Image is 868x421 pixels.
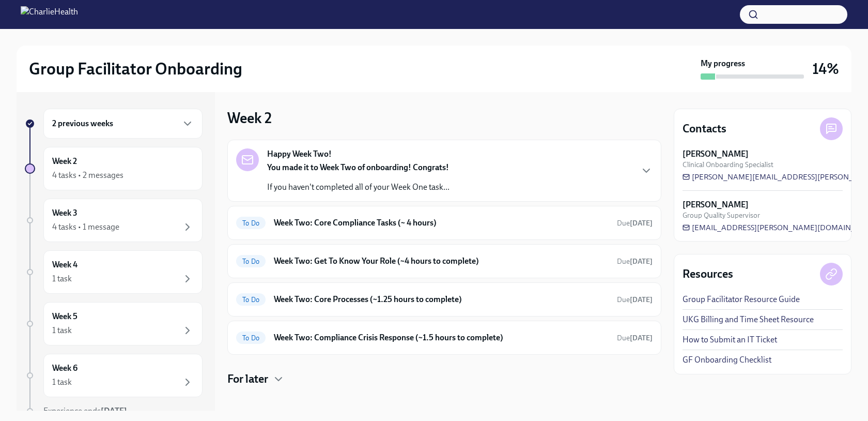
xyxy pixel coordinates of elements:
strong: [DATE] [630,219,653,228]
a: To DoWeek Two: Get To Know Your Role (~4 hours to complete)Due[DATE] [236,253,653,269]
h6: Week 6 [52,363,78,374]
strong: My progress [701,58,745,69]
a: To DoWeek Two: Core Compliance Tasks (~ 4 hours)Due[DATE] [236,215,653,231]
span: To Do [236,219,266,227]
a: Week 34 tasks • 1 message [25,199,203,242]
span: September 22nd, 2025 10:00 [617,333,653,343]
span: To Do [236,334,266,342]
span: Due [617,257,653,266]
a: Week 41 task [25,250,203,294]
h6: Week Two: Core Processes (~1.25 hours to complete) [274,294,609,305]
a: Week 24 tasks • 2 messages [25,147,203,190]
strong: [DATE] [630,257,653,266]
div: 1 task [52,273,72,284]
a: To DoWeek Two: Compliance Crisis Response (~1.5 hours to complete)Due[DATE] [236,329,653,346]
div: For later [227,371,661,387]
span: To Do [236,296,266,304]
div: 4 tasks • 1 message [52,221,119,233]
strong: [DATE] [630,295,653,304]
div: 4 tasks • 2 messages [52,170,123,181]
span: To Do [236,258,266,265]
span: Group Quality Supervisor [683,210,760,220]
span: Due [617,295,653,304]
strong: You made it to Week Two of onboarding! Congrats! [267,162,449,172]
div: 1 task [52,377,72,388]
span: September 22nd, 2025 10:00 [617,295,653,305]
span: Clinical Onboarding Specialist [683,160,773,170]
div: 1 task [52,325,72,336]
h6: Week 5 [52,311,78,322]
strong: [DATE] [101,406,127,416]
h4: Resources [683,266,733,282]
a: UKG Billing and Time Sheet Resource [683,314,814,325]
span: Experience ends [43,406,127,416]
h3: 14% [812,59,839,78]
a: GF Onboarding Checklist [683,354,771,366]
h2: Group Facilitator Onboarding [29,58,242,79]
span: September 22nd, 2025 10:00 [617,218,653,228]
h6: Week 3 [52,207,78,219]
strong: [DATE] [630,334,653,342]
span: Due [617,219,653,228]
strong: [PERSON_NAME] [683,148,749,160]
a: Group Facilitator Resource Guide [683,294,800,305]
span: Due [617,334,653,342]
h6: Week Two: Get To Know Your Role (~4 hours to complete) [274,255,609,267]
span: September 22nd, 2025 10:00 [617,257,653,266]
a: How to Submit an IT Ticket [683,334,777,345]
h4: For later [227,371,268,387]
h6: Week 4 [52,259,78,270]
strong: Happy Week Two! [267,148,332,160]
img: CharlieHealth [21,6,78,23]
strong: [PERSON_NAME] [683,199,749,210]
h6: 2 previous weeks [52,118,113,129]
h4: Contacts [683,121,726,137]
h6: Week Two: Core Compliance Tasks (~ 4 hours) [274,217,609,229]
a: To DoWeek Two: Core Processes (~1.25 hours to complete)Due[DATE] [236,291,653,308]
h6: Week 2 [52,156,77,167]
h3: Week 2 [227,109,272,127]
div: 2 previous weeks [43,109,203,139]
a: Week 61 task [25,354,203,397]
h6: Week Two: Compliance Crisis Response (~1.5 hours to complete) [274,332,609,343]
a: Week 51 task [25,302,203,345]
p: If you haven't completed all of your Week One task... [267,182,450,193]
